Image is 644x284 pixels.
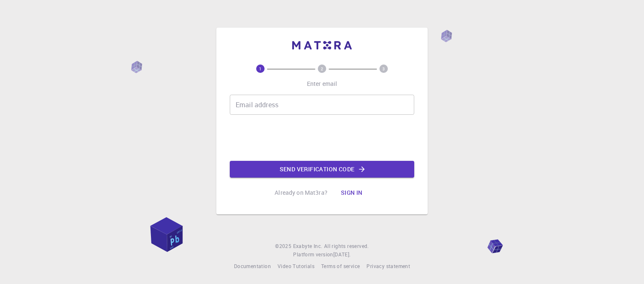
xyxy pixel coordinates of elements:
[321,263,360,269] span: Terms of service
[278,263,314,269] span: Video Tutorials
[275,188,327,197] p: Already on Mat3ra?
[382,66,385,72] text: 3
[333,250,351,259] a: [DATE].
[293,250,333,259] span: Platform version
[234,262,271,271] a: Documentation
[333,251,351,258] span: [DATE] .
[234,263,271,269] span: Documentation
[230,161,414,178] button: Send verification code
[258,121,386,154] iframe: reCAPTCHA
[321,66,323,72] text: 2
[259,66,262,72] text: 1
[275,242,293,250] span: © 2025
[334,184,369,201] button: Sign in
[366,263,410,269] span: Privacy statement
[324,242,369,250] span: All rights reserved.
[293,242,322,250] a: Exabyte Inc.
[293,243,322,249] span: Exabyte Inc.
[366,262,410,271] a: Privacy statement
[307,80,338,88] p: Enter email
[278,262,314,271] a: Video Tutorials
[321,262,360,271] a: Terms of service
